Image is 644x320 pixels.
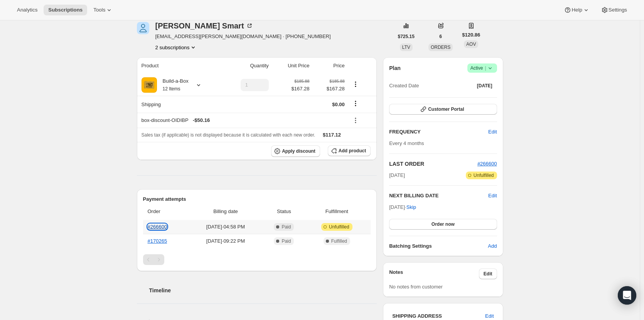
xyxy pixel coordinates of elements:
div: Open Intercom Messenger [618,286,636,305]
small: $185.88 [294,79,309,83]
span: Created Date [389,82,419,90]
span: Customer Portal [428,106,464,112]
img: product img [142,77,157,93]
span: Subscriptions [48,7,83,13]
h2: LAST ORDER [389,160,477,168]
span: Add product [339,148,366,154]
h2: Plan [389,64,401,72]
span: Help [572,7,582,13]
button: Settings [596,5,632,15]
span: $0.00 [332,102,345,107]
span: $167.28 [292,85,310,93]
a: #266600 [148,224,167,230]
span: ORDERS [431,45,450,50]
button: Edit [484,126,501,138]
span: Unfulfilled [329,224,349,230]
span: | [485,65,486,71]
div: [PERSON_NAME] Smart [155,22,253,30]
span: Fulfilled [331,238,347,244]
span: Unfulfilled [474,172,494,178]
button: Skip [402,201,421,213]
span: Edit [484,271,492,277]
span: Edit [488,128,497,136]
span: Tools [93,7,105,13]
span: Billing date [191,208,260,215]
button: Edit [488,192,497,200]
h2: FREQUENCY [389,128,488,136]
h6: Batching Settings [389,242,488,250]
button: Customer Portal [389,104,497,115]
button: Order now [389,219,497,230]
h2: Timeline [149,287,377,294]
span: $117.12 [323,132,341,138]
button: Help [559,5,594,15]
span: Paid [282,224,291,230]
span: Analytics [17,7,37,13]
h3: Notes [389,268,479,279]
th: Order [143,203,189,220]
div: Build-a-Box [157,77,189,93]
span: Paid [282,238,291,244]
span: $725.15 [398,33,415,40]
button: #266600 [477,160,497,168]
small: 12 Items [163,86,180,92]
span: Skip [406,203,416,211]
button: Add product [328,145,371,156]
a: #170265 [148,238,167,244]
th: Quantity [220,57,271,74]
button: Product actions [349,80,362,88]
span: [DATE] · 09:22 PM [191,237,260,245]
button: [DATE] [472,80,497,91]
button: Edit [479,268,497,279]
span: [DATE] · 04:58 PM [191,223,260,231]
small: $185.88 [330,79,345,83]
span: Sales tax (if applicable) is not displayed because it is calculated with each new order. [142,132,315,138]
span: Every 4 months [389,140,424,146]
span: [DATE] · [389,204,416,210]
span: Stephen Smart [137,22,149,34]
button: Product actions [155,43,197,51]
span: Status [265,208,303,215]
button: Add [483,240,501,252]
span: Fulfillment [307,208,366,215]
span: - $50.16 [193,117,210,124]
span: LTV [402,45,410,50]
h2: NEXT BILLING DATE [389,192,488,200]
h2: Payment attempts [143,195,371,203]
nav: Pagination [143,254,371,265]
span: Add [488,242,497,250]
span: $120.86 [462,31,480,39]
span: [DATE] [477,83,492,89]
h3: SHIPPING ADDRESS [392,312,485,320]
span: No notes from customer [389,284,443,290]
button: 6 [435,31,447,42]
span: AOV [466,42,476,47]
span: 6 [439,33,442,40]
span: Apply discount [282,148,315,154]
button: Analytics [12,5,42,15]
a: #266600 [477,161,497,167]
button: Apply discount [271,145,320,157]
span: Settings [609,7,627,13]
span: Order now [432,221,455,227]
button: $725.15 [393,31,419,42]
span: Edit [485,312,494,320]
th: Product [137,57,221,74]
span: $167.28 [314,85,345,93]
th: Price [312,57,347,74]
div: box-discount-OIDIBP [142,117,345,124]
button: Shipping actions [349,99,362,108]
span: [DATE] [389,172,405,179]
button: Subscriptions [44,5,87,15]
th: Shipping [137,96,221,113]
button: Tools [89,5,118,15]
span: [EMAIL_ADDRESS][PERSON_NAME][DOMAIN_NAME] · [PHONE_NUMBER] [155,33,331,40]
th: Unit Price [271,57,312,74]
span: Active [470,64,494,72]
